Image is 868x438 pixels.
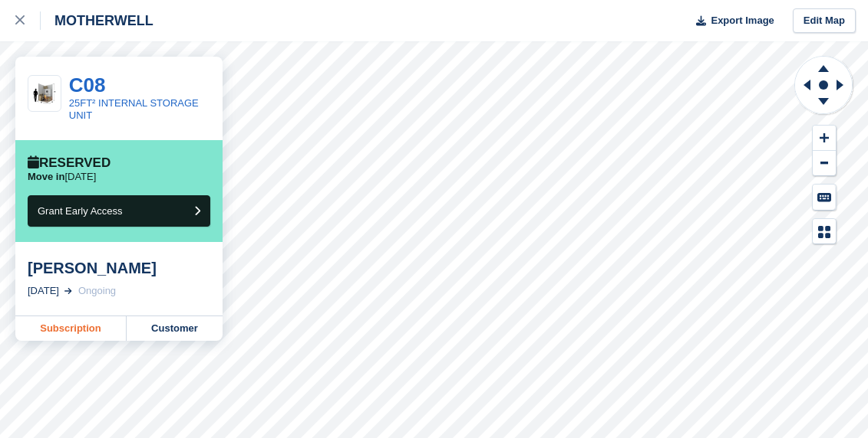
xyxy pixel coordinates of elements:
img: 25-sqft-unit.jpg [28,81,61,105]
span: Move in [28,171,64,182]
a: C08 [69,74,106,96]
img: arrow-right-light-icn-cde0832a797a2874e46488d9cf13f60e5c3a73dbe684e267c42b8395dfbc2abf.svg [64,288,72,294]
button: Keyboard Shortcuts [813,185,836,210]
div: Ongoing [78,283,116,299]
button: Zoom In [813,126,836,151]
div: MOTHERWELL [41,11,153,30]
div: [PERSON_NAME] [28,259,210,277]
a: Edit Map [793,8,856,34]
div: [DATE] [28,283,59,299]
p: [DATE] [28,171,96,183]
button: Map Legend [813,219,836,244]
span: Export Image [711,13,774,28]
div: Reserved [28,155,111,171]
a: Subscription [15,316,127,341]
button: Export Image [687,8,774,34]
button: Zoom Out [813,151,836,176]
a: Customer [127,316,223,341]
button: Grant Early Access [28,195,210,227]
span: Grant Early Access [38,205,123,217]
a: 25FT² INTERNAL STORAGE UNIT [69,97,199,121]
